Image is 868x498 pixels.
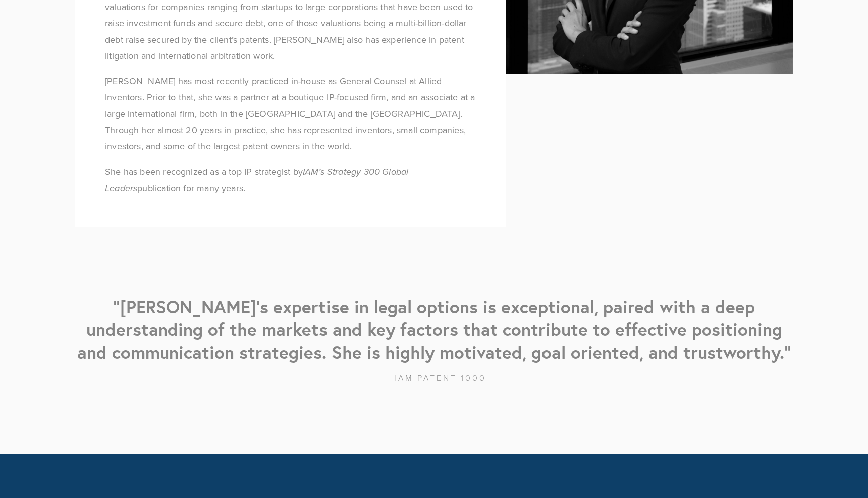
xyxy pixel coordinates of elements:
span: ” [784,341,791,364]
figcaption: — IAM Patent 1000 [75,364,793,387]
blockquote: [PERSON_NAME]’s expertise in legal options is exceptional, paired with a deep understanding of th... [75,296,793,364]
span: “ [113,295,120,318]
p: [PERSON_NAME] has most recently practiced in-house as General Counsel at Allied Inventors. Prior ... [105,73,476,155]
p: She has been recognized as a top IP strategist by publication for many years. [105,164,476,197]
